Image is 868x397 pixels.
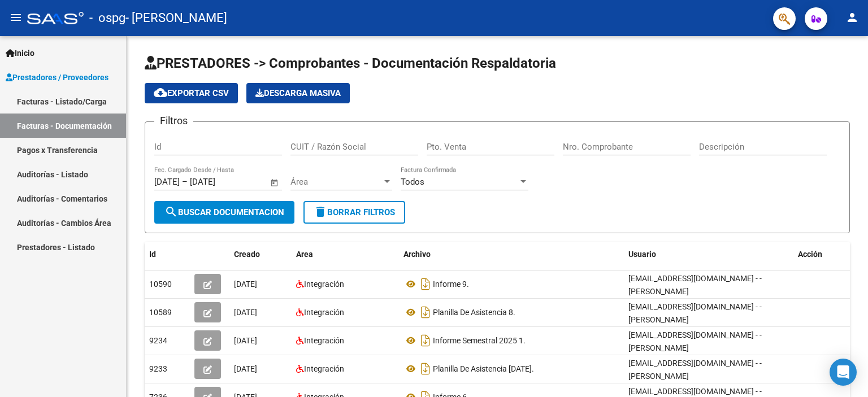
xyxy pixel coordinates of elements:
[255,88,341,98] span: Descarga Masiva
[845,11,859,24] mat-icon: person
[433,364,534,373] span: Planilla De Asistencia [DATE].
[268,176,281,189] button: Open calendar
[234,364,257,373] span: [DATE]
[154,113,193,129] h3: Filtros
[234,336,257,345] span: [DATE]
[399,242,624,267] datatable-header-cell: Archivo
[290,177,382,187] span: Área
[182,177,188,187] span: –
[418,275,433,293] i: Descargar documento
[798,250,822,259] span: Acción
[234,308,257,317] span: [DATE]
[6,71,108,84] span: Prestadores / Proveedores
[149,250,156,259] span: Id
[418,331,433,350] i: Descargar documento
[190,177,245,187] input: Fecha fin
[246,83,350,103] button: Descarga Masiva
[628,359,762,381] span: [EMAIL_ADDRESS][DOMAIN_NAME] - - [PERSON_NAME]
[154,88,229,98] span: Exportar CSV
[89,6,125,30] span: - ospg
[6,47,34,59] span: Inicio
[793,242,850,267] datatable-header-cell: Acción
[628,274,762,296] span: [EMAIL_ADDRESS][DOMAIN_NAME] - - [PERSON_NAME]
[628,302,762,324] span: [EMAIL_ADDRESS][DOMAIN_NAME] - - [PERSON_NAME]
[229,242,292,267] datatable-header-cell: Creado
[433,336,526,345] span: Informe Semestral 2025 1.
[234,280,257,289] span: [DATE]
[149,308,172,317] span: 10589
[149,364,167,373] span: 9233
[303,201,405,224] button: Borrar Filtros
[304,336,344,345] span: Integración
[433,308,515,317] span: Planilla De Asistencia 8.
[830,359,857,386] div: Open Intercom Messenger
[296,250,313,259] span: Area
[154,86,167,99] mat-icon: cloud_download
[403,250,431,259] span: Archivo
[314,205,327,219] mat-icon: delete
[246,83,350,103] app-download-masive: Descarga masiva de comprobantes (adjuntos)
[628,330,762,352] span: [EMAIL_ADDRESS][DOMAIN_NAME] - - [PERSON_NAME]
[145,55,556,71] span: PRESTADORES -> Comprobantes - Documentación Respaldatoria
[125,6,227,30] span: - [PERSON_NAME]
[9,11,23,24] mat-icon: menu
[145,242,190,267] datatable-header-cell: Id
[401,177,424,187] span: Todos
[292,242,399,267] datatable-header-cell: Area
[304,280,344,289] span: Integración
[418,303,433,321] i: Descargar documento
[164,207,284,217] span: Buscar Documentacion
[624,242,793,267] datatable-header-cell: Usuario
[304,364,344,373] span: Integración
[314,207,395,217] span: Borrar Filtros
[164,205,178,219] mat-icon: search
[154,177,180,187] input: Fecha inicio
[234,250,260,259] span: Creado
[149,336,167,345] span: 9234
[433,280,469,289] span: Informe 9.
[145,83,238,103] button: Exportar CSV
[154,201,294,224] button: Buscar Documentacion
[628,250,656,259] span: Usuario
[304,308,344,317] span: Integración
[418,360,433,378] i: Descargar documento
[149,280,172,289] span: 10590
